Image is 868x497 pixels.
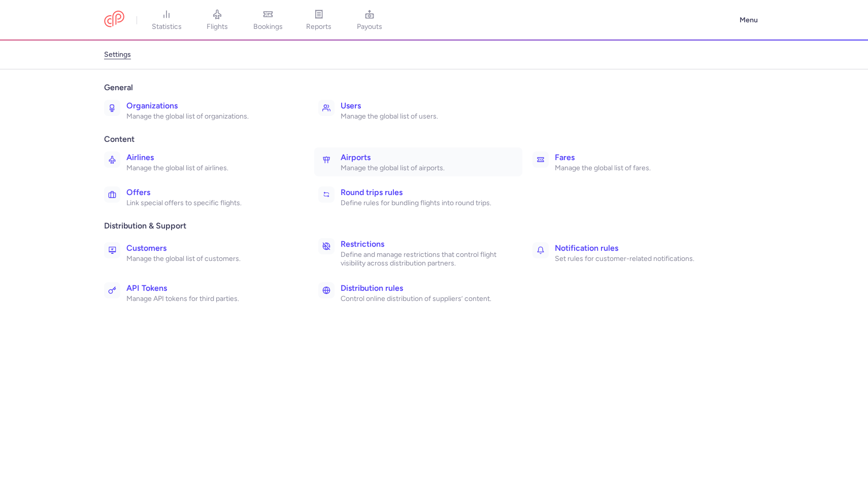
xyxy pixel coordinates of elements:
p: Manage the global list of organizations. [126,112,296,121]
span: statistics [152,22,182,31]
span: Distribution & Support [104,220,764,232]
p: Manage the global list of airports. [341,164,510,173]
span: reports [306,22,331,31]
h3: Round trips rules [341,186,510,199]
span: payouts [357,22,382,31]
a: settings [104,47,131,63]
p: Define rules for bundling flights into round trips. [341,199,510,208]
span: Content [104,133,764,145]
a: AirportsManage the global list of airports. [314,147,522,177]
span: General [104,82,764,94]
a: RestrictionsDefine and manage restrictions that control flight visibility across distribution par... [314,234,522,272]
span: bookings [253,22,283,31]
a: CustomersManage the global list of customers. [100,238,308,267]
button: Menu [733,11,764,30]
h3: Organizations [126,100,296,112]
h3: API Tokens [126,282,296,294]
p: Manage the global list of customers. [126,254,296,263]
a: API TokensManage API tokens for third parties. [100,278,308,308]
p: Manage the global list of fares. [555,164,724,173]
a: Distribution rulesControl online distribution of suppliers’ content. [314,278,522,308]
a: OffersLink special offers to specific flights. [100,182,308,212]
a: AirlinesManage the global list of airlines. [100,147,308,177]
a: statistics [141,9,192,31]
p: Set rules for customer-related notifications. [555,254,724,263]
a: bookings [243,9,293,31]
a: flights [192,9,243,31]
h3: Restrictions [341,238,510,250]
p: Link special offers to specific flights. [126,199,296,208]
p: Control online distribution of suppliers’ content. [341,294,510,303]
h3: Customers [126,242,296,254]
a: UsersManage the global list of users. [314,96,522,125]
span: flights [207,22,228,31]
a: reports [293,9,344,31]
p: Manage the global list of users. [341,112,510,121]
a: Notification rulesSet rules for customer-related notifications. [528,238,737,267]
a: CitizenPlane red outlined logo [104,11,124,29]
h3: Distribution rules [341,282,510,294]
h3: Offers [126,186,296,199]
h3: Fares [555,151,724,164]
h3: Users [341,100,510,112]
a: payouts [344,9,395,31]
a: Round trips rulesDefine rules for bundling flights into round trips. [314,182,522,212]
p: Define and manage restrictions that control flight visibility across distribution partners. [341,250,510,268]
p: Manage the global list of airlines. [126,164,296,173]
h3: Airports [341,151,510,164]
a: OrganizationsManage the global list of organizations. [100,96,308,125]
p: Manage API tokens for third parties. [126,294,296,303]
h3: Notification rules [555,242,724,254]
a: FaresManage the global list of fares. [528,147,737,177]
h3: Airlines [126,151,296,164]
